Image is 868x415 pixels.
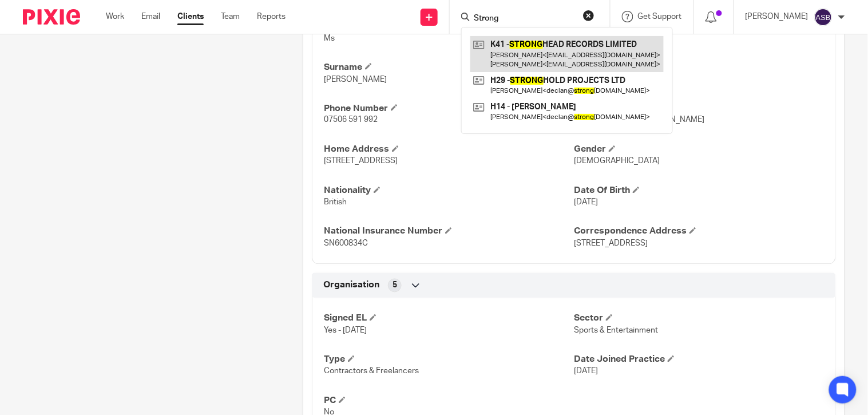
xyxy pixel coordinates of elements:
[324,116,378,124] span: 07506 591 992
[324,157,398,165] span: [STREET_ADDRESS]
[574,367,598,376] span: [DATE]
[574,240,648,248] span: [STREET_ADDRESS]
[574,185,824,197] h4: Date Of Birth
[324,199,347,207] span: British
[574,327,658,335] span: Sports & Entertainment
[324,102,574,114] h4: Phone Number
[574,102,824,114] h4: Email Address
[177,11,204,22] a: Clients
[324,76,387,84] span: [PERSON_NAME]
[106,11,124,22] a: Work
[746,11,808,22] p: [PERSON_NAME]
[574,199,598,207] span: [DATE]
[574,226,824,238] h4: Correspondence Address
[324,226,574,238] h4: National Insurance Number
[324,61,574,73] h4: Surname
[323,279,379,291] span: Organisation
[638,13,682,21] span: Get Support
[221,11,240,22] a: Team
[574,61,824,73] h4: Preferred Name
[324,34,335,42] span: Ms
[574,354,824,366] h4: Date Joined Practice
[23,9,80,25] img: Pixie
[393,280,397,291] span: 5
[324,240,368,248] span: SN600834C
[141,11,160,22] a: Email
[574,157,660,165] span: [DEMOGRAPHIC_DATA]
[473,14,576,24] input: Search
[814,8,833,26] img: svg%3E
[324,367,419,376] span: Contractors & Freelancers
[574,144,824,156] h4: Gender
[324,144,574,156] h4: Home Address
[324,313,574,325] h4: Signed EL
[324,395,574,407] h4: PC
[324,327,367,335] span: Yes - [DATE]
[574,313,824,325] h4: Sector
[257,11,286,22] a: Reports
[583,10,594,21] button: Clear
[324,185,574,197] h4: Nationality
[324,354,574,366] h4: Type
